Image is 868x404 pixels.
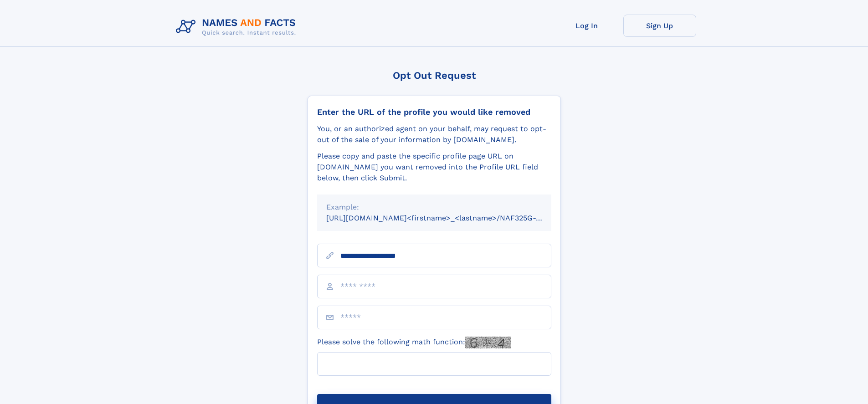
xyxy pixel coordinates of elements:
img: Logo Names and Facts [172,15,303,39]
label: Please solve the following math function: [317,337,511,348]
div: Please copy and paste the specific profile page URL on [DOMAIN_NAME] you want removed into the Pr... [317,151,551,184]
div: Example: [326,202,542,213]
div: Opt Out Request [308,70,561,81]
a: Sign Up [623,15,696,37]
small: [URL][DOMAIN_NAME]<firstname>_<lastname>/NAF325G-xxxxxxxx [326,214,569,222]
a: Log In [550,15,623,37]
div: You, or an authorized agent on your behalf, may request to opt-out of the sale of your informatio... [317,123,551,145]
div: Enter the URL of the profile you would like removed [317,107,551,117]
